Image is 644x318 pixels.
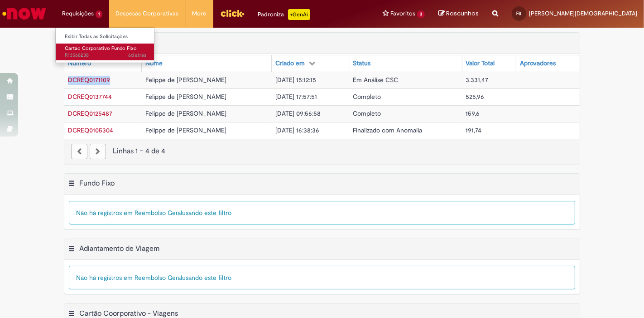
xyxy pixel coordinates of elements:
nav: paginação [64,139,580,164]
div: Não há registros em Reembolso Geral [69,201,575,225]
span: [DATE] 15:12:15 [275,76,316,84]
span: DCREQ0105304 [68,126,113,134]
div: Padroniza [258,9,310,20]
span: DCREQ0171109 [68,76,110,84]
div: Valor Total [466,59,495,68]
a: Rascunhos [438,10,479,18]
span: Requisições [62,9,94,18]
span: R13568238 [65,52,146,59]
span: [PERSON_NAME][DEMOGRAPHIC_DATA] [529,10,637,17]
a: Abrir Registro: DCREQ0171109 [68,76,110,84]
img: click_logo_yellow_360x200.png [220,6,245,20]
span: Cartão Corporativo Fundo Fixo [65,45,137,52]
span: 3 [417,10,425,18]
span: Felippe de [PERSON_NAME] [145,109,226,117]
span: 1 [96,10,102,18]
ul: Requisições [55,27,154,63]
span: More [192,9,207,18]
span: Despesas Corporativas [116,9,179,18]
span: Finalizado com Anomalia [353,126,422,134]
span: Favoritos [390,9,415,18]
span: Em Análise CSC [353,76,398,84]
div: Criado em [275,59,305,68]
div: Status [353,59,370,68]
h2: Fundo Fixo [79,179,115,188]
a: Exibir Todas as Solicitações [56,32,155,42]
span: [DATE] 09:56:58 [275,109,321,117]
a: Abrir Registro: DCREQ0137744 [68,93,112,101]
a: Aberto R13568238 : Cartão Corporativo Fundo Fixo [56,44,155,60]
span: usando este filtro [182,209,231,217]
div: Não há registros em Reembolso Geral [69,266,575,289]
span: Felippe de [PERSON_NAME] [145,93,226,101]
span: [DATE] 16:38:36 [275,126,319,134]
a: Abrir Registro: DCREQ0105304 [68,126,113,134]
div: Nome [145,59,163,68]
span: Completo [353,93,381,101]
span: [DATE] 17:57:51 [275,93,317,101]
span: DCREQ0125487 [68,109,112,117]
p: +GenAi [288,9,310,20]
span: DCREQ0137744 [68,93,112,101]
img: ServiceNow [1,5,48,23]
div: Linhas 1 − 4 de 4 [71,146,573,157]
time: 25/09/2025 17:27:13 [128,52,146,59]
span: Felippe de [PERSON_NAME] [145,126,226,134]
button: Fundo Fixo Menu de contexto [68,179,75,191]
div: Número [68,59,91,68]
span: 3.331,47 [466,76,489,84]
span: Felippe de [PERSON_NAME] [145,76,226,84]
span: usando este filtro [182,274,231,282]
div: Aprovadores [520,59,556,68]
span: 191,74 [466,126,482,134]
span: 6d atrás [128,52,146,59]
span: Rascunhos [446,9,479,18]
a: Abrir Registro: DCREQ0125487 [68,109,112,117]
h2: Adiantamento de Viagem [79,244,159,253]
span: 159,6 [466,109,480,117]
span: Completo [353,109,381,117]
span: 525,96 [466,93,485,101]
button: Adiantamento de Viagem Menu de contexto [68,244,75,256]
span: FS [517,10,522,16]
